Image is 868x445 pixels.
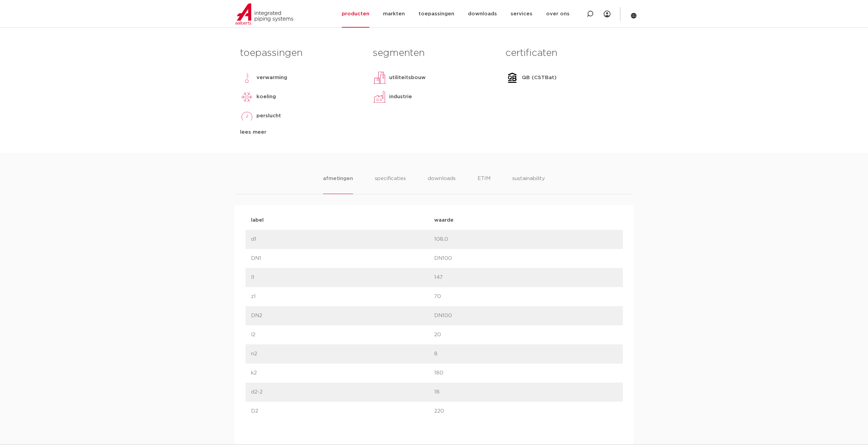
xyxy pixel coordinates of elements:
[522,74,557,82] p: QB (CSTBat)
[251,312,434,320] p: DN2
[375,175,406,194] li: specificaties
[256,74,287,82] p: verwarming
[512,175,545,194] li: sustainability
[373,46,495,60] h3: segmenten
[373,90,386,104] img: industrie
[251,369,434,377] p: k2
[434,235,617,243] p: 108,0
[389,93,412,101] p: industrie
[251,407,434,415] p: D2
[434,350,617,358] p: 8
[434,293,617,301] p: 70
[505,46,628,60] h3: certificaten
[434,388,617,396] p: 18
[434,254,617,263] p: DN100
[240,90,254,104] img: koeling
[256,93,276,101] p: koeling
[240,128,363,136] div: lees meer
[434,216,617,224] p: waarde
[251,350,434,358] p: n2
[505,71,519,85] img: QB (CSTBat)
[251,331,434,339] p: l2
[477,175,490,194] li: ETIM
[240,46,363,60] h3: toepassingen
[323,175,353,194] li: afmetingen
[256,112,281,120] p: perslucht
[251,216,434,224] p: label
[240,71,254,85] img: verwarming
[389,74,426,82] p: utiliteitsbouw
[251,293,434,301] p: z1
[251,235,434,243] p: d1
[428,175,456,194] li: downloads
[434,331,617,339] p: 20
[240,109,254,123] img: perslucht
[373,71,386,85] img: utiliteitsbouw
[251,273,434,282] p: l1
[251,254,434,263] p: DN1
[434,273,617,282] p: 147
[434,407,617,415] p: 220
[434,312,617,320] p: DN100
[251,388,434,396] p: d2-2
[434,369,617,377] p: 180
